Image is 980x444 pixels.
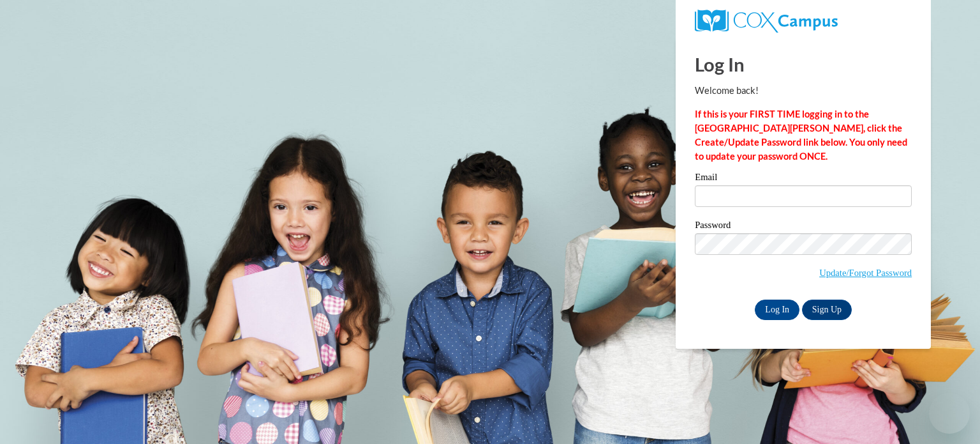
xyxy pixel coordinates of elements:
[695,10,838,33] img: COX Campus
[695,84,912,98] p: Welcome back!
[695,10,912,33] a: COX Campus
[755,300,799,320] input: Log In
[802,300,852,320] a: Sign Up
[929,393,970,434] iframe: Button to launch messaging window
[695,51,912,77] h1: Log In
[819,268,912,278] a: Update/Forgot Password
[695,220,912,233] label: Password
[695,172,912,185] label: Email
[695,109,907,162] strong: If this is your FIRST TIME logging in to the [GEOGRAPHIC_DATA][PERSON_NAME], click the Create/Upd...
